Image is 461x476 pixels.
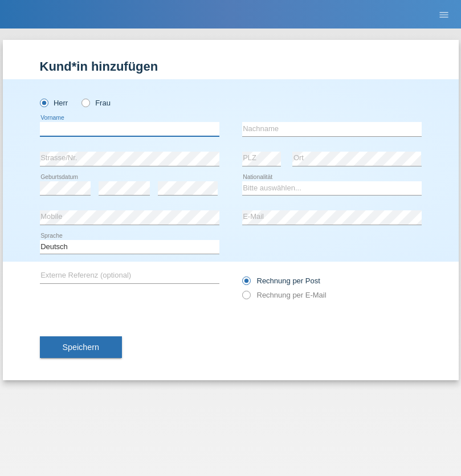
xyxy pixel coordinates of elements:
button: Speichern [40,336,122,358]
input: Frau [81,99,89,106]
a: menu [433,11,455,18]
label: Frau [81,99,111,107]
input: Rechnung per E-Mail [242,291,250,305]
i: menu [438,9,450,21]
label: Herr [40,99,68,107]
span: Speichern [63,343,99,352]
h1: Kund*in hinzufügen [40,59,422,74]
input: Rechnung per Post [242,276,250,291]
input: Herr [40,99,47,106]
label: Rechnung per Post [242,276,320,285]
label: Rechnung per E-Mail [242,291,327,299]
